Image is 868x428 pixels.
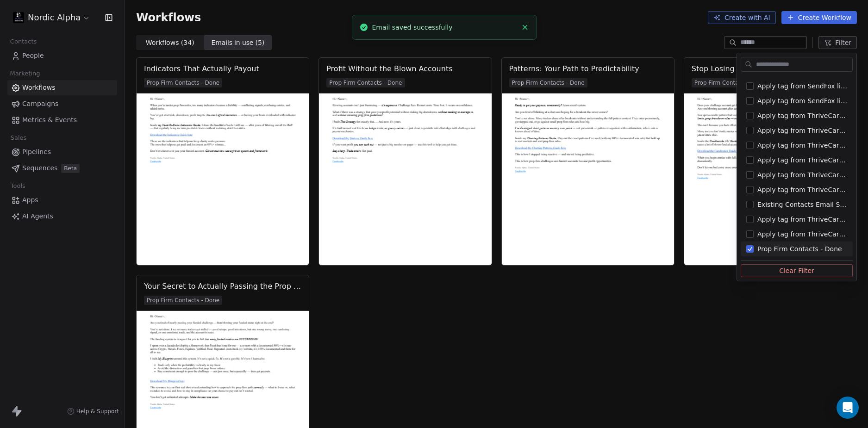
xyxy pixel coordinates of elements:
[757,111,847,120] span: Apply tag from ThriveCart TAG Import Free Course
[741,264,853,277] button: Clear Filter
[757,155,847,165] span: Apply tag from ThriveCart PRODUCT Import Blueprint
[757,244,842,254] span: Prop Firm Contacts - Done
[757,230,847,239] span: Apply tag from ThriveCart TAG Import Office Hours Subscription
[757,170,847,180] span: Apply tag from ThriveCart PRODUCT Import Free Course
[757,141,847,150] span: Apply tag from ThriveCart TAG Import Foundation
[757,215,847,224] span: Apply tag from ThriveCart PRODUCT Import Office Hours Subscription
[757,200,847,209] span: Existing Contacts Email Sequence - Done
[757,96,847,105] span: Apply tag from SendFox list Mentorship Booking Contacts
[757,81,847,91] span: Apply tag from SendFox list Existing Contacts Upload
[519,21,531,33] button: Close toast
[757,185,847,194] span: Apply tag from ThriveCart PRODUCT Import Foundation
[757,126,847,135] span: Apply tag from ThriveCart TAG Import Blueprint
[372,23,517,32] div: Email saved successfully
